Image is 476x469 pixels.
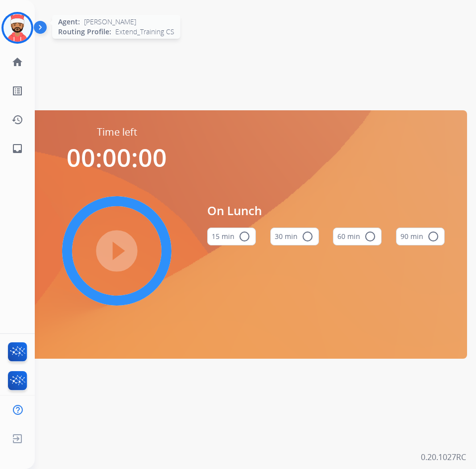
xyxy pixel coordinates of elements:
mat-icon: radio_button_unchecked [427,231,439,242]
button: 60 min [333,228,382,245]
span: On Lunch [207,202,445,220]
button: 30 min [270,228,319,245]
mat-icon: list_alt [11,85,23,97]
button: 15 min [207,228,256,245]
mat-icon: history [11,114,23,126]
span: 00:00:00 [67,141,167,174]
span: Time left [97,125,137,139]
span: Extend_Training CS [115,27,174,37]
span: Routing Profile: [58,27,111,37]
mat-icon: home [11,56,23,68]
span: Agent: [58,17,80,27]
mat-icon: radio_button_unchecked [302,231,314,242]
button: 90 min [396,228,445,245]
span: [PERSON_NAME] [84,17,136,27]
img: avatar [3,14,31,42]
p: 0.20.1027RC [421,451,466,463]
mat-icon: radio_button_unchecked [364,231,376,242]
mat-icon: radio_button_unchecked [238,231,250,242]
mat-icon: inbox [11,143,23,155]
